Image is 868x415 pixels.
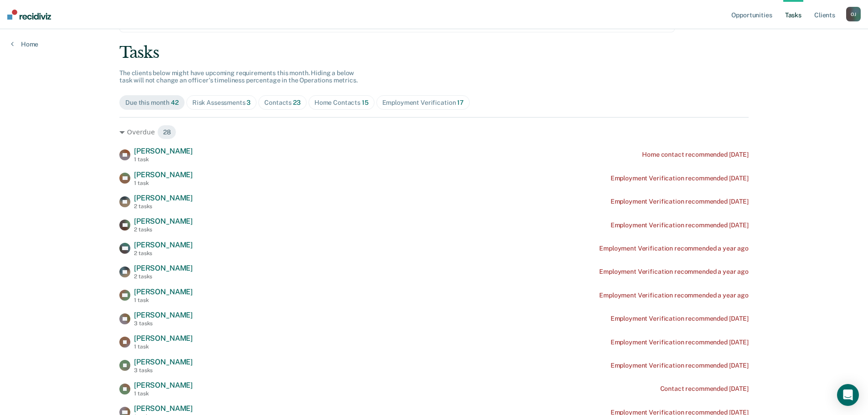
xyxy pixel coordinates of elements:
[599,245,749,252] div: Employment Verification recommended a year ago
[119,69,358,84] span: The clients below might have upcoming requirements this month. Hiding a below task will not chang...
[457,99,464,106] span: 17
[611,362,749,369] div: Employment Verification recommended [DATE]
[642,151,749,159] div: Home contact recommended [DATE]
[382,99,464,107] div: Employment Verification
[134,287,193,296] span: [PERSON_NAME]
[611,315,749,323] div: Employment Verification recommended [DATE]
[134,297,193,303] div: 1 task
[192,99,251,107] div: Risk Assessments
[134,180,193,186] div: 1 task
[846,7,861,21] button: OJ
[134,311,193,319] span: [PERSON_NAME]
[134,147,193,155] span: [PERSON_NAME]
[134,367,193,374] div: 3 tasks
[264,99,301,107] div: Contacts
[134,334,193,343] span: [PERSON_NAME]
[314,99,369,107] div: Home Contacts
[134,156,193,163] div: 1 task
[134,264,193,272] span: [PERSON_NAME]
[134,358,193,366] span: [PERSON_NAME]
[362,99,369,106] span: 15
[611,338,749,346] div: Employment Verification recommended [DATE]
[134,226,193,233] div: 2 tasks
[125,99,179,107] div: Due this month
[599,292,749,299] div: Employment Verification recommended a year ago
[660,385,749,393] div: Contact recommended [DATE]
[611,198,749,205] div: Employment Verification recommended [DATE]
[134,250,193,256] div: 2 tasks
[134,404,193,413] span: [PERSON_NAME]
[134,390,193,397] div: 1 task
[293,99,301,106] span: 23
[171,99,179,106] span: 42
[134,320,193,327] div: 3 tasks
[134,203,193,210] div: 2 tasks
[119,43,749,62] div: Tasks
[837,384,859,406] div: Open Intercom Messenger
[134,241,193,249] span: [PERSON_NAME]
[846,7,861,21] div: O J
[599,268,749,276] div: Employment Verification recommended a year ago
[7,10,51,20] img: Recidiviz
[611,174,749,182] div: Employment Verification recommended [DATE]
[157,125,177,139] span: 28
[119,125,749,139] div: Overdue 28
[134,170,193,179] span: [PERSON_NAME]
[134,381,193,389] span: [PERSON_NAME]
[247,99,251,106] span: 3
[11,40,38,48] a: Home
[611,221,749,229] div: Employment Verification recommended [DATE]
[134,217,193,225] span: [PERSON_NAME]
[134,194,193,202] span: [PERSON_NAME]
[134,343,193,350] div: 1 task
[134,273,193,280] div: 2 tasks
